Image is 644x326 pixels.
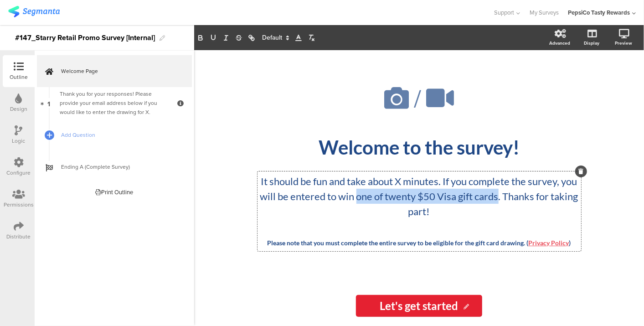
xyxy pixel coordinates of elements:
span: 1 [48,98,51,108]
span: Ending A (Complete Survey) [61,162,178,171]
span: / [414,81,421,117]
div: Thank you for your responses! Please provide your email address below if you would like to enter ... [60,89,169,117]
div: Preview [615,40,632,47]
div: Configure [7,169,31,177]
div: Advanced [549,40,570,47]
div: Permissions [4,201,34,209]
div: #147_Starry Retail Promo Survey [Internal] [15,31,155,45]
img: segmanta logo [8,6,60,17]
span: Welcome Page [61,67,178,76]
div: Logic [12,137,26,145]
div: Print Outline [96,188,134,197]
div: Design [10,105,27,113]
a: 1 Thank you for your responses! Please provide your email address below if you would like to ente... [37,87,192,119]
p: It should be fun and take about X minutes. If you complete the survey, you will be entered to win... [260,174,579,219]
a: Ending A (Complete Survey) [37,151,192,183]
span: Add Question [61,130,178,140]
div: PepsiCo Tasty Rewards [568,8,630,17]
div: Distribute [7,233,31,241]
a: Welcome Page [37,55,192,87]
strong: ) [569,239,571,247]
div: Outline [10,73,28,81]
input: Start [356,295,482,317]
strong: Please note that you must complete the entire survey to be eligible for the gift card drawing. ( [268,239,529,247]
div: Display [584,40,599,47]
span: Support [495,8,515,17]
a: Privacy Policy [529,239,569,247]
p: Welcome to the survey! [251,136,588,159]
